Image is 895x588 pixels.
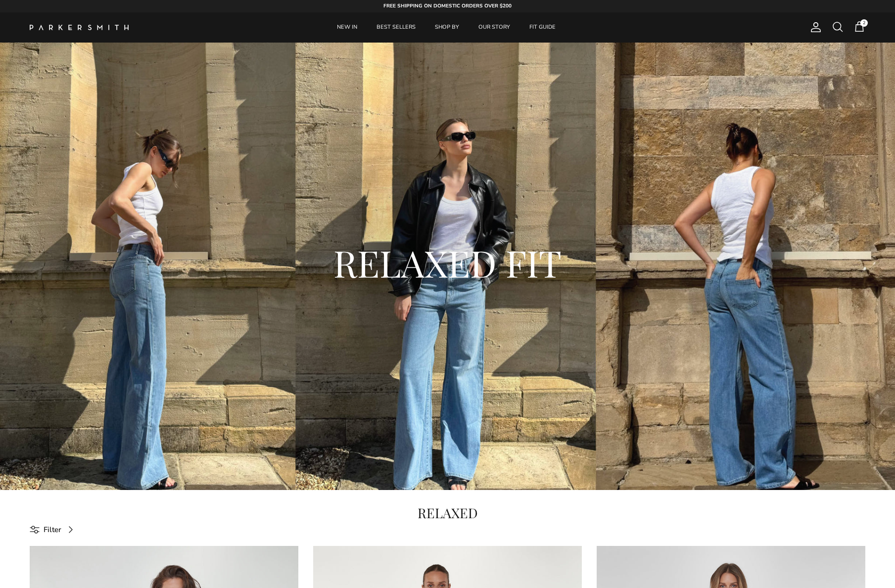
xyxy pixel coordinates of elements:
h1: RELAXED [111,505,784,521]
span: Filter [44,524,61,536]
a: OUR STORY [470,12,519,43]
a: FIT GUIDE [520,12,565,43]
img: Parker Smith [30,25,129,30]
h2: RELAXED FIT [173,239,722,287]
div: Primary [147,12,746,43]
a: Filter [30,519,80,541]
a: BEST SELLERS [368,12,424,43]
a: Account [806,21,822,33]
a: 2 [853,21,865,34]
a: SHOP BY [426,12,468,43]
span: 2 [860,19,868,27]
strong: FREE SHIPPING ON DOMESTIC ORDERS OVER $200 [383,2,512,9]
a: NEW IN [328,12,366,43]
